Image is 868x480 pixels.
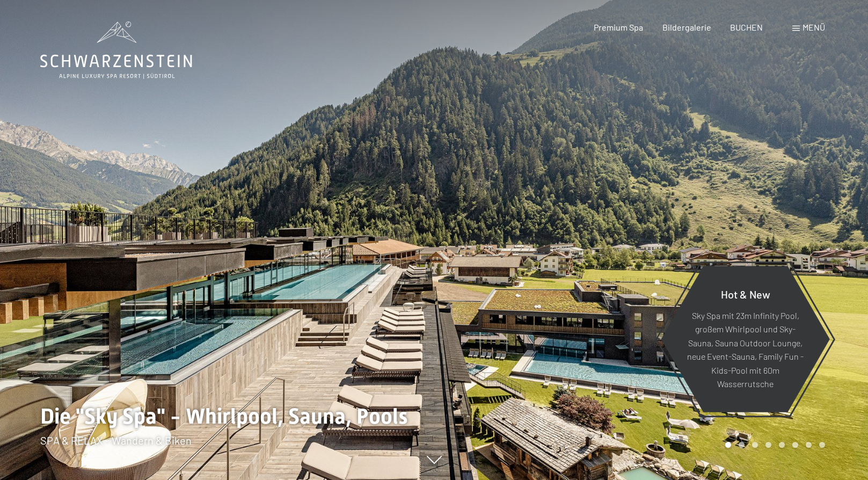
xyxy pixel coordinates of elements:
div: Carousel Page 1 (Current Slide) [725,442,731,448]
span: Menü [803,22,825,32]
div: Carousel Page 4 [765,442,771,448]
p: Sky Spa mit 23m Infinity Pool, großem Whirlpool und Sky-Sauna, Sauna Outdoor Lounge, neue Event-S... [687,308,804,391]
span: Hot & New [721,287,770,300]
a: Premium Spa [594,22,643,32]
div: Carousel Page 3 [752,442,758,448]
div: Carousel Page 6 [792,442,798,448]
a: BUCHEN [730,22,763,32]
div: Carousel Page 5 [779,442,785,448]
div: Carousel Page 2 [739,442,745,448]
div: Carousel Pagination [721,442,825,448]
a: Bildergalerie [662,22,711,32]
div: Carousel Page 8 [819,442,825,448]
a: Hot & New Sky Spa mit 23m Infinity Pool, großem Whirlpool und Sky-Sauna, Sauna Outdoor Lounge, ne... [660,265,830,413]
div: Carousel Page 7 [806,442,812,448]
